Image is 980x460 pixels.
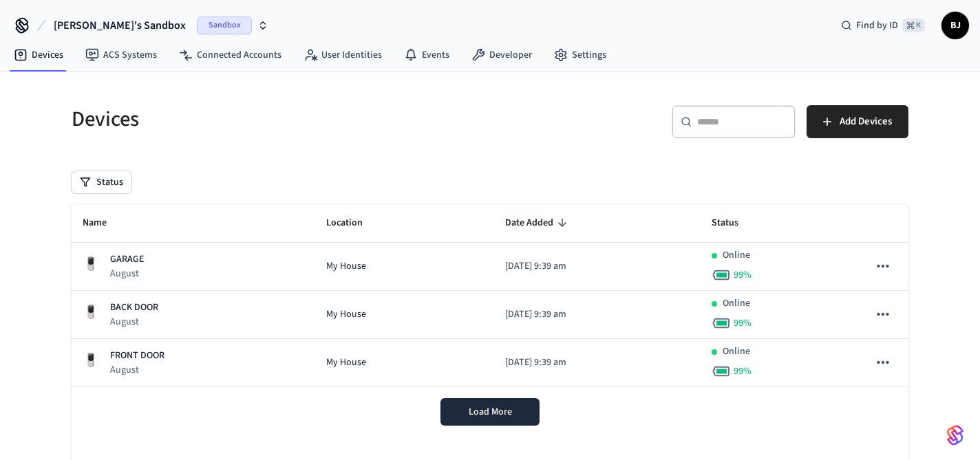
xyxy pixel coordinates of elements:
a: Developer [460,43,543,67]
p: August [110,363,164,377]
h5: Devices [72,105,482,133]
p: Online [723,296,750,311]
span: Status [712,212,756,234]
span: Name [83,212,125,234]
span: BJ [943,13,968,38]
span: 99 % [734,268,752,282]
button: Status [72,171,131,193]
p: GARAGE [110,252,144,267]
p: August [110,267,144,281]
a: Devices [3,43,74,67]
a: Events [393,43,460,67]
span: Add Devices [840,113,892,131]
p: [DATE] 9:39 am [505,355,690,370]
p: August [110,315,158,329]
span: Location [326,212,381,234]
p: Online [723,248,750,263]
a: Settings [543,43,617,67]
p: [DATE] 9:39 am [505,259,690,274]
span: My House [326,259,366,274]
p: FRONT DOOR [110,349,164,363]
span: 99 % [734,316,752,330]
span: 99 % [734,364,752,378]
p: [DATE] 9:39 am [505,307,690,322]
span: Load More [469,405,512,419]
a: ACS Systems [74,43,168,67]
button: BJ [941,12,969,39]
span: [PERSON_NAME]'s Sandbox [54,17,186,34]
a: User Identities [292,43,393,67]
img: Yale Assure Touchscreen Wifi Smart Lock, Satin Nickel, Front [83,256,99,272]
span: ⌘ K [902,19,925,32]
span: Sandbox [197,17,252,34]
table: sticky table [72,204,908,387]
span: My House [326,307,366,322]
span: Date Added [505,212,571,234]
p: BACK DOOR [110,300,158,315]
button: Add Devices [807,105,908,138]
button: Load More [440,398,540,426]
img: SeamLogoGradient.69752ec5.svg [947,424,963,446]
img: Yale Assure Touchscreen Wifi Smart Lock, Satin Nickel, Front [83,304,99,320]
img: Yale Assure Touchscreen Wifi Smart Lock, Satin Nickel, Front [83,352,99,369]
div: Find by ID⌘ K [830,13,936,38]
p: Online [723,344,750,359]
span: My House [326,355,366,370]
span: Find by ID [856,19,898,32]
a: Connected Accounts [168,43,292,67]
